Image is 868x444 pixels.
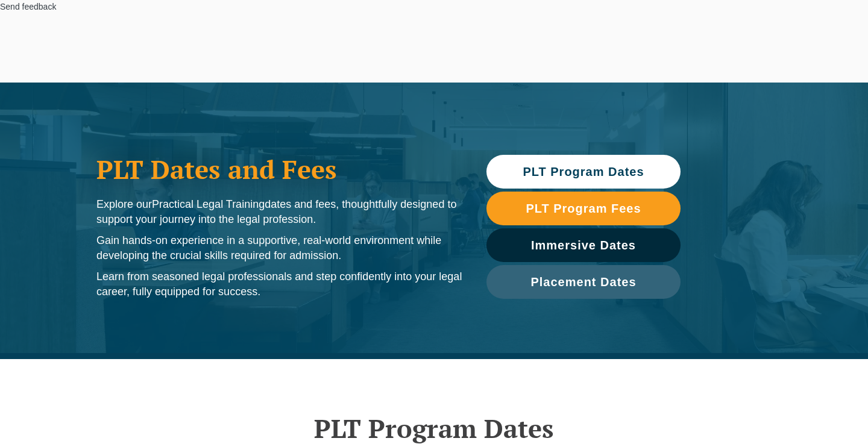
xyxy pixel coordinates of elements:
a: PLT Program Fees [486,192,681,225]
span: Practical Legal Training [152,198,265,210]
span: PLT Program Dates [523,166,644,178]
h1: PLT Dates and Fees [96,154,462,184]
p: Gain hands-on experience in a supportive, real-world environment while developing the crucial ski... [96,233,462,263]
span: PLT Program Fees [526,202,641,214]
a: Placement Dates [486,265,681,299]
p: Explore our dates and fees, thoughtfully designed to support your journey into the legal profession. [96,197,462,227]
span: Immersive Dates [531,239,636,251]
span: Placement Dates [530,276,636,288]
a: PLT Program Dates [486,155,681,189]
h2: PLT Program Dates [90,413,778,443]
a: Immersive Dates [486,228,681,262]
p: Learn from seasoned legal professionals and step confidently into your legal career, fully equipp... [96,269,462,299]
